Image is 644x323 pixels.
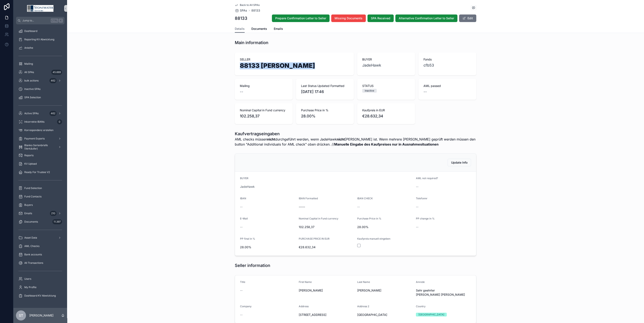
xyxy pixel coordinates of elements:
button: SPA Received [367,14,394,22]
span: -- [240,89,243,95]
span: Address [299,305,309,308]
span: Title [240,280,245,284]
span: SELLER [240,57,349,62]
span: Korrespondenz erstellen [24,129,53,132]
span: PURCHASE PRICE IN EUR [299,237,330,240]
span: Alternative Confirmation Letter to Seller [399,16,454,20]
span: [DATE] 17:46 [301,89,349,95]
a: Inkorrekte IBANs0 [16,118,65,126]
button: Update Info [448,159,471,166]
button: Prepare Confirmation Letter to Seller [272,14,330,22]
span: Blanko Serienbriefe (Verkäufer) [24,144,55,150]
span: €28.632,34 [299,245,354,249]
span: K [59,19,62,22]
a: Emails210 [16,210,65,217]
span: Sehr geehrter [PERSON_NAME] [PERSON_NAME] [416,288,471,297]
span: -- [357,205,360,209]
span: -- [416,185,418,189]
span: Purchase Price in % [357,217,381,220]
button: Missing Documents [331,14,366,22]
span: Address 2 [357,305,369,308]
span: -- [240,225,243,229]
span: PP change in % [416,217,435,220]
span: Update Info [451,160,467,165]
a: Inactive SPAs [16,85,65,93]
a: SPA Selection [16,94,65,101]
span: Buyers [24,203,33,207]
a: Blanko Serienbriefe (Verkäufer) [16,143,65,151]
a: AML Checks [16,242,65,250]
a: All Transactions [16,259,65,267]
a: Details [235,25,245,33]
div: 210 [50,211,57,216]
span: Fund Contacts [24,195,42,198]
span: Country [416,305,426,308]
span: Dashboard [24,29,37,33]
span: Ready For Trustee V2 [24,171,50,174]
span: Emails [24,212,32,215]
span: Ctrl [51,18,58,23]
a: Dashboard KV Abwicklung [16,292,65,299]
span: [PERSON_NAME] [299,288,354,293]
div: 11.397 [52,219,62,224]
a: Asset Data [16,234,65,242]
h1: Seller information [235,263,270,268]
span: Anleihe [24,46,33,50]
a: Fund Contacts [16,193,65,200]
span: SPA Received [371,16,390,20]
span: PP final in % [240,237,255,240]
span: All Transactions [24,261,43,265]
div: 462 [49,111,57,116]
a: JadeHawk [240,185,255,189]
span: Details [235,27,245,31]
span: SPAs [240,8,247,13]
span: IBAN [240,197,246,200]
div: scrollable content [13,24,67,305]
strong: nicht [267,137,275,141]
a: Dashboard [16,27,65,35]
a: 88133 [251,8,260,13]
div: 462 [49,78,57,83]
div: inactive [365,89,374,93]
a: Fund Selection [16,184,65,192]
a: bulk actions462 [16,77,65,84]
span: AML Checks [24,244,39,248]
a: Documents [251,25,267,33]
span: ----- [299,205,354,209]
span: Last Name [357,280,370,284]
a: Documents11.397 [16,218,65,226]
a: SPAs [235,8,247,13]
span: Prepare Confirmation Letter to Seller [275,16,326,20]
span: JadeHawk [362,62,381,68]
span: Jump to... [22,19,49,22]
span: Users [24,277,31,281]
h1: Main information [235,40,268,46]
h1: 88133 [PERSON_NAME] [240,62,349,70]
a: My Profile [16,284,65,291]
span: Anrede [416,280,425,284]
span: Dashboard KV Abwicklung [24,294,56,297]
span: Documents [24,220,38,223]
span: cfb53 [423,62,434,68]
span: KV Upload [24,162,37,165]
div: [GEOGRAPHIC_DATA] [418,313,444,316]
a: Active SPAs462 [16,110,65,117]
span: SPA Selection [24,96,41,99]
span: Asset Data [24,236,37,239]
span: AML not required? [416,177,438,180]
span: Nominal Capital in Fund currency [299,217,338,220]
span: -- [423,89,427,95]
span: My Profile [24,286,36,289]
a: KV Upload [16,160,65,168]
span: Kaufpreis manuell eingeben [357,237,390,240]
h1: 88133 [235,15,247,21]
a: Anleihe [16,44,65,52]
span: E-Mail [240,217,248,220]
span: AML checks müssen durchgeführt werden, wenn JadeHawk [PERSON_NAME] ist. Wenn mehrere [PERSON_NAME... [235,137,476,147]
span: BUYER [240,177,248,180]
div: 0 [57,119,62,124]
span: -- [240,288,243,293]
p: [PERSON_NAME] [29,313,53,318]
span: IBAN CHECK [357,197,373,200]
a: Bank accounts [16,251,65,258]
